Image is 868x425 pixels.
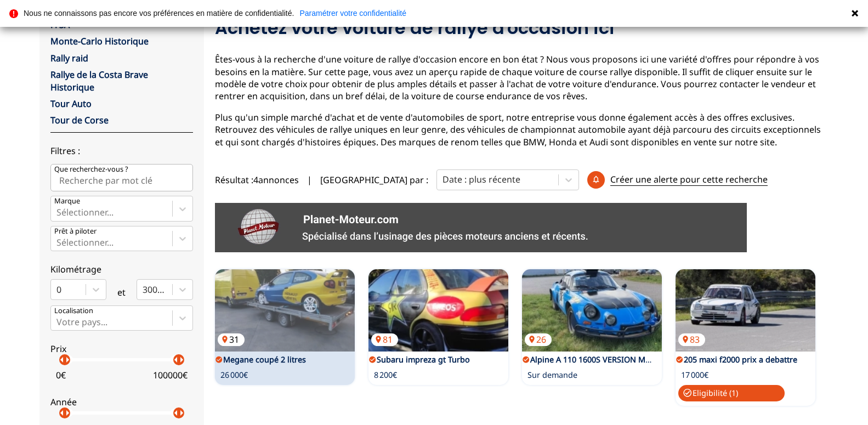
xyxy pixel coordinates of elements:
p: arrow_left [169,406,183,420]
span: | [307,174,312,186]
p: 8 200€ [374,370,397,381]
p: arrow_left [55,353,69,366]
a: Paramétrer votre confidentialité [299,9,406,17]
h2: Achetez votre voiture de rallye d'occasion ici [215,17,829,39]
a: FFSA [50,19,70,31]
a: Megane coupé 2 litres [223,354,306,365]
a: Tour Auto [50,98,92,110]
p: Marque [54,196,80,206]
a: Subaru impreza gt Turbo 81 [368,269,508,352]
p: arrow_right [175,353,188,366]
a: Subaru impreza gt Turbo [377,354,470,365]
a: Tour de Corse [50,114,109,126]
p: Nous ne connaissons pas encore vos préférences en matière de confidentialité. [24,9,294,17]
a: Alpine A 110 1600S VERSION MAROC BRIANTI 197026 [522,269,662,352]
p: Sur demande [527,370,577,381]
p: 26 [525,333,552,345]
a: 205 maxi f2000 prix a debattre [684,354,797,365]
a: Rallye de la Costa Brave Historique [50,69,148,93]
p: Que recherchez-vous ? [54,165,128,174]
p: 31 [218,333,245,345]
a: Alpine A 110 1600S VERSION MAROC [PERSON_NAME] 1970 [530,354,750,365]
input: Votre pays... [56,317,59,327]
a: Monte-Carlo Historique [50,35,149,47]
p: Eligibilité ( 1 ) [678,385,785,401]
img: Megane coupé 2 litres [215,269,355,352]
img: Alpine A 110 1600S VERSION MAROC BRIANTI 1970 [522,269,662,352]
p: arrow_right [175,406,188,420]
a: Rally raid [50,52,88,64]
p: 17 000€ [681,370,708,381]
p: arrow_right [61,353,74,366]
img: 205 maxi f2000 prix a debattre [676,269,815,352]
p: arrow_left [55,406,69,420]
input: MarqueSélectionner... [56,207,59,217]
a: 205 maxi f2000 prix a debattre 83 [676,269,815,352]
p: Êtes-vous à la recherche d'une voiture de rallye d'occasion encore en bon état ? Nous vous propos... [215,53,829,103]
span: check_circle [683,388,693,398]
p: 83 [678,333,705,345]
p: [GEOGRAPHIC_DATA] par : [320,174,428,186]
input: 300000 [143,285,145,294]
p: Prêt à piloter [54,226,97,236]
p: Prix [50,343,193,355]
img: Subaru impreza gt Turbo [368,269,508,352]
p: Localisation [54,306,93,316]
p: Année [50,396,193,408]
p: arrow_right [61,406,74,420]
p: Kilométrage [50,263,193,275]
p: arrow_left [169,353,183,366]
input: 0 [56,285,59,294]
p: Filtres : [50,145,193,157]
span: Résultat : 4 annonces [215,174,299,186]
p: 26 000€ [220,370,248,381]
p: et [117,286,126,298]
a: Megane coupé 2 litres 31 [215,269,355,352]
p: 100000 € [153,369,188,381]
p: 0 € [56,369,66,381]
p: Plus qu'un simple marché d'achat et de vente d'automobiles de sport, notre entreprise vous donne ... [215,111,829,148]
p: Créer une alerte pour cette recherche [610,173,768,186]
p: 81 [371,333,398,345]
input: Prêt à piloterSélectionner... [56,237,59,247]
input: Que recherchez-vous ? [50,164,193,191]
